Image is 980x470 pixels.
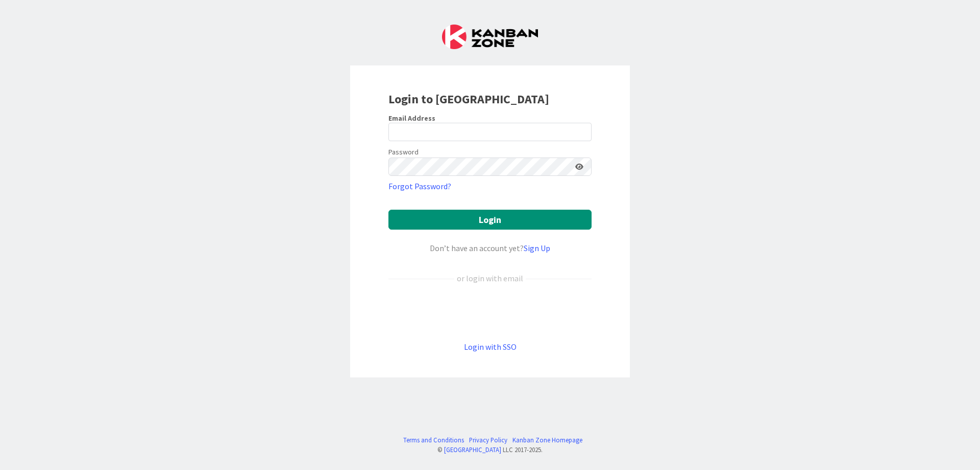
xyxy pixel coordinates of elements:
[524,243,550,253] a: Sign Up
[388,180,451,192] a: Forgot Password?
[444,445,501,454] a: [GEOGRAPHIC_DATA]
[442,25,538,49] img: Kanban Zone
[469,435,507,445] a: Privacy Policy
[388,114,435,123] label: Email Address
[388,91,549,107] b: Login to [GEOGRAPHIC_DATA]
[398,445,582,455] div: © LLC 2017- 2025 .
[388,147,419,158] label: Password
[464,342,517,352] a: Login with SSO
[454,272,526,284] div: or login with email
[512,435,582,445] a: Kanban Zone Homepage
[388,210,592,230] button: Login
[403,435,464,445] a: Terms and Conditions
[388,242,592,254] div: Don’t have an account yet?
[383,301,597,324] iframe: Sign in with Google Button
